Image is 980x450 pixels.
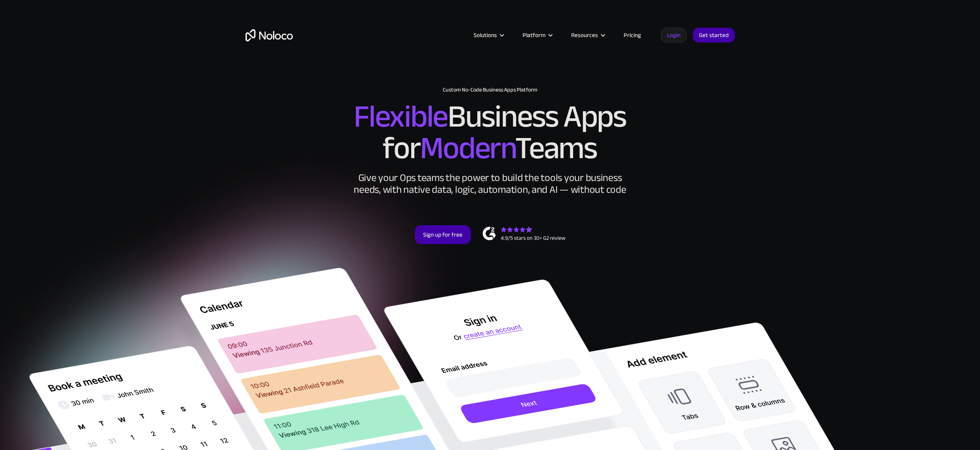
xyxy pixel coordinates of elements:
[571,30,598,40] div: Resources
[245,101,735,164] h2: Business Apps for Teams
[693,28,735,43] a: Get started
[354,87,448,146] span: Flexible
[245,87,735,93] h1: Custom No-Code Business Apps Platform
[474,30,497,40] div: Solutions
[523,30,545,40] div: Platform
[415,225,471,244] a: Sign up for free
[661,28,687,43] a: Login
[352,172,628,196] div: Give your Ops teams the power to build the tools your business needs, with native data, logic, au...
[561,30,614,40] div: Resources
[245,29,293,41] a: home
[614,30,651,40] a: Pricing
[513,30,561,40] div: Platform
[464,30,513,40] div: Solutions
[420,119,515,177] span: Modern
